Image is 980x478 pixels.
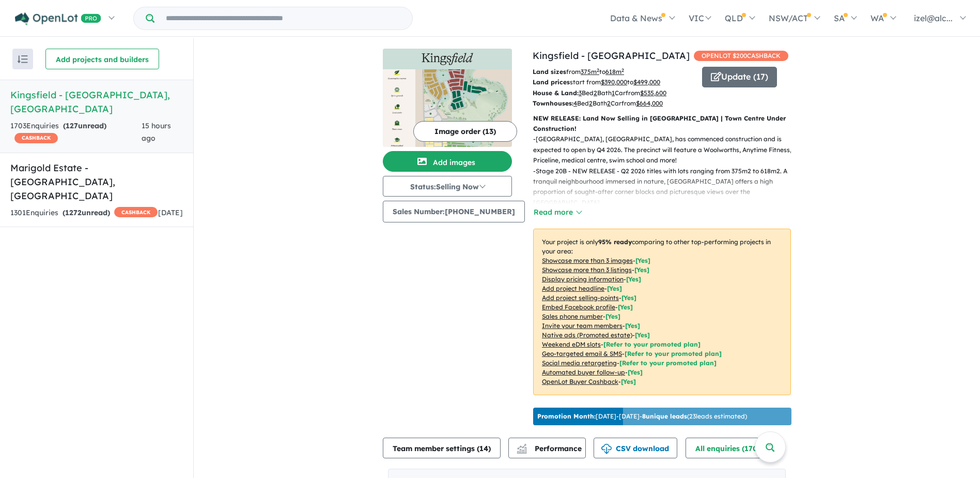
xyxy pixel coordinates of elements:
u: Add project selling-points [542,294,619,302]
b: Land sizes [533,68,566,76]
u: Social media retargeting [542,359,617,367]
span: [ Yes ] [635,257,650,264]
img: line-chart.svg [517,444,526,450]
span: 1272 [65,208,82,217]
span: CASHBACK [14,133,58,143]
u: 375 m [581,68,599,76]
button: Update (17) [702,67,777,87]
button: Sales Number:[PHONE_NUMBER] [383,201,525,222]
u: 2 [607,99,611,107]
u: Native ads (Promoted estate) [542,331,632,339]
strong: ( unread) [63,208,110,217]
button: Add images [383,151,512,172]
span: [ Yes ] [626,275,641,283]
img: download icon [601,444,612,454]
b: House & Land: [533,89,579,97]
button: All enquiries (1703) [686,438,779,458]
h5: Marigold Estate - [GEOGRAPHIC_DATA] , [GEOGRAPHIC_DATA] [10,161,183,203]
img: Openlot PRO Logo White [15,12,101,25]
button: Image order (13) [413,121,517,142]
u: $ 664,000 [636,99,663,107]
sup: 2 [621,67,624,73]
img: sort.svg [18,55,28,63]
u: Showcase more than 3 listings [542,266,632,274]
div: 1301 Enquir ies [10,207,158,219]
span: OPENLOT $ 200 CASHBACK [694,51,788,61]
u: 1 [612,89,615,97]
p: - [GEOGRAPHIC_DATA], [GEOGRAPHIC_DATA], has commenced construction and is expected to open by Q4 ... [533,134,799,166]
u: Embed Facebook profile [542,303,615,311]
span: [Refer to your promoted plan] [619,359,717,367]
span: [Yes] [635,331,650,339]
p: [DATE] - [DATE] - ( 23 leads estimated) [537,412,747,421]
a: Kingsfield - Sunbury LogoKingsfield - Sunbury [383,49,512,147]
u: 618 m [605,68,624,76]
b: 8 unique leads [642,412,687,420]
u: Geo-targeted email & SMS [542,350,622,357]
a: Kingsfield - [GEOGRAPHIC_DATA] [533,50,690,62]
u: Display pricing information [542,275,624,283]
p: - Stage 20B - NEW RELEASE - Q2 2026 titles with lots ranging from 375m2 to 618m2. A tranquil neig... [533,166,799,208]
p: Bed Bath Car from [533,88,694,98]
p: NEW RELEASE: Land Now Selling in [GEOGRAPHIC_DATA] | Town Centre Under Construction! [533,113,791,135]
u: Automated buyer follow-up [542,368,625,376]
span: Performance [518,444,582,453]
span: [Yes] [621,378,636,385]
span: [ Yes ] [607,285,622,292]
u: Invite your team members [542,322,623,330]
p: from [533,67,694,77]
b: Promotion Month: [537,412,596,420]
button: Performance [508,438,586,458]
span: 15 hours ago [142,121,171,143]
u: Showcase more than 3 images [542,257,633,264]
u: $ 390,000 [601,78,627,86]
span: 14 [479,444,488,453]
u: OpenLot Buyer Cashback [542,378,618,385]
input: Try estate name, suburb, builder or developer [157,7,410,29]
p: Bed Bath Car from [533,98,694,109]
span: [Yes] [628,368,643,376]
p: Your project is only comparing to other top-performing projects in your area: - - - - - - - - - -... [533,229,791,395]
b: 95 % ready [598,238,632,246]
button: Team member settings (14) [383,438,501,458]
u: Add project headline [542,285,604,292]
div: 1703 Enquir ies [10,120,142,145]
u: 2 [589,99,593,107]
strong: ( unread) [63,121,106,130]
button: Status:Selling Now [383,176,512,197]
span: [DATE] [158,208,183,217]
sup: 2 [597,67,599,73]
span: [ Yes ] [605,312,620,320]
u: 2 [594,89,597,97]
u: 3 [579,89,582,97]
span: izel@alc... [914,13,953,23]
span: to [599,68,624,76]
u: $ 499,000 [633,78,660,86]
span: [ Yes ] [634,266,649,274]
button: Read more [533,206,582,218]
img: Kingsfield - Sunbury [383,69,512,147]
u: $ 535,600 [640,89,666,97]
button: CSV download [594,438,677,458]
button: Add projects and builders [45,49,159,69]
img: Kingsfield - Sunbury Logo [387,53,508,65]
span: 127 [66,121,78,130]
u: Weekend eDM slots [542,340,601,348]
span: [ Yes ] [618,303,633,311]
span: to [627,78,660,86]
u: Sales phone number [542,312,603,320]
span: [Refer to your promoted plan] [625,350,722,357]
h5: Kingsfield - [GEOGRAPHIC_DATA] , [GEOGRAPHIC_DATA] [10,88,183,116]
span: [ Yes ] [625,322,640,330]
b: Townhouses: [533,99,573,107]
b: Land prices [533,78,570,86]
span: [Refer to your promoted plan] [603,340,701,348]
p: start from [533,77,694,87]
img: bar-chart.svg [517,447,527,454]
span: [ Yes ] [621,294,636,302]
u: 4 [573,99,577,107]
span: CASHBACK [114,207,158,217]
